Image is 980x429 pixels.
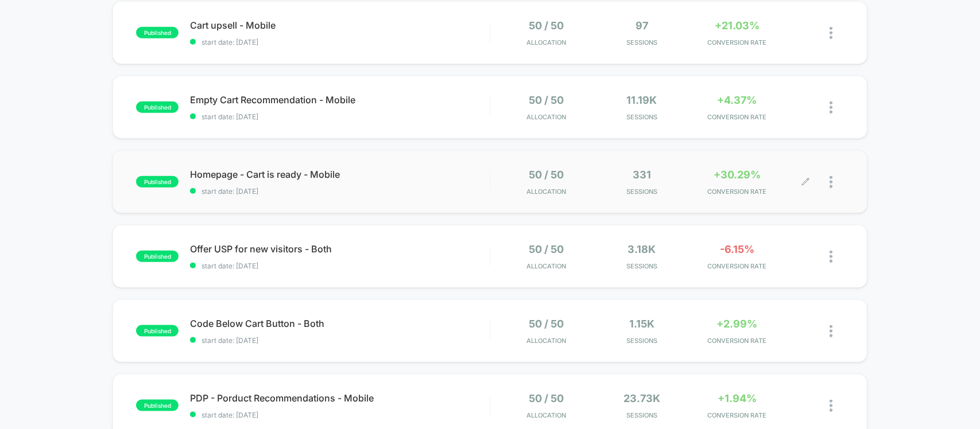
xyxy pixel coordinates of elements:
span: Allocation [527,188,567,196]
span: 3.18k [628,243,656,255]
span: Sessions [597,411,687,419]
span: Code Below Cart Button - Both [190,318,489,329]
span: +2.99% [717,318,758,330]
span: +21.03% [715,19,760,32]
img: close [830,251,832,263]
span: 23.73k [623,392,660,404]
span: 11.19k [627,94,657,106]
span: Homepage - Cart is ready - Mobile [190,169,489,180]
span: 50 / 50 [529,19,564,32]
span: Sessions [597,113,687,121]
span: 50 / 50 [529,392,564,404]
span: CONVERSION RATE [692,411,782,419]
span: published [136,176,179,188]
span: Allocation [527,113,567,121]
span: +4.37% [718,94,757,106]
img: close [830,176,832,188]
span: 1.15k [629,318,654,330]
span: published [136,102,179,113]
span: 50 / 50 [529,243,564,255]
span: 50 / 50 [529,169,564,181]
span: Offer USP for new visitors - Both [190,243,489,255]
span: 50 / 50 [529,318,564,330]
span: 50 / 50 [529,94,564,106]
span: -6.15% [720,243,754,255]
span: +30.29% [714,169,761,181]
span: PDP - Porduct Recommendations - Mobile [190,392,489,404]
span: start date: [DATE] [190,112,489,121]
span: published [136,325,179,337]
span: CONVERSION RATE [692,38,782,46]
span: Allocation [527,411,567,419]
span: Sessions [597,337,687,345]
span: Empty Cart Recommendation - Mobile [190,94,489,106]
img: close [830,27,832,39]
span: CONVERSION RATE [692,262,782,270]
span: Sessions [597,188,687,196]
span: Allocation [527,337,567,345]
span: published [136,27,179,38]
span: start date: [DATE] [190,38,489,46]
span: 331 [633,169,651,181]
span: Allocation [527,262,567,270]
span: Allocation [527,38,567,46]
span: CONVERSION RATE [692,337,782,345]
span: Sessions [597,38,687,46]
span: CONVERSION RATE [692,188,782,196]
span: start date: [DATE] [190,187,489,196]
span: published [136,251,179,262]
img: close [830,102,832,114]
span: Sessions [597,262,687,270]
span: start date: [DATE] [190,411,489,419]
span: 97 [636,19,648,32]
span: CONVERSION RATE [692,113,782,121]
span: start date: [DATE] [190,336,489,345]
span: Cart upsell - Mobile [190,19,489,31]
span: published [136,400,179,411]
span: +1.94% [718,392,757,404]
img: close [830,325,832,337]
img: close [830,400,832,412]
span: start date: [DATE] [190,262,489,270]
